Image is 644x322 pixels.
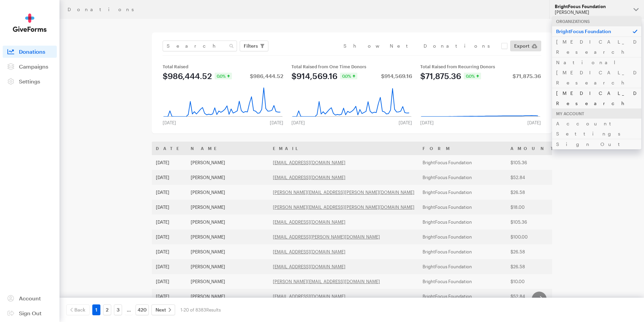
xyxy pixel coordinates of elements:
td: [PERSON_NAME] [187,215,269,229]
td: [DATE] [152,200,187,215]
a: [EMAIL_ADDRESS][DOMAIN_NAME] [273,264,345,269]
div: 0.0% [340,73,357,79]
input: Search Name & Email [163,41,237,51]
img: GiveForms [13,14,47,32]
a: [EMAIL_ADDRESS][DOMAIN_NAME] [273,175,345,180]
div: 0.0% [215,73,232,79]
a: [EMAIL_ADDRESS][PERSON_NAME][DOMAIN_NAME] [273,234,380,240]
td: [DATE] [152,215,187,229]
a: 2 [103,304,111,315]
td: BrightFocus Foundation [419,170,506,185]
td: [PERSON_NAME] [187,274,269,289]
th: Form [419,142,506,155]
a: Donations [3,46,57,58]
div: [DATE] [266,120,287,125]
a: National [MEDICAL_DATA] Research [552,57,641,88]
div: 0.0% [464,73,481,79]
td: [DATE] [152,229,187,244]
div: 1-20 of 8383 [181,304,221,315]
div: Organizations [552,16,641,26]
td: [PERSON_NAME] [187,200,269,215]
div: Total Raised from One Time Donors [291,64,412,69]
a: Account [3,292,57,304]
a: [EMAIL_ADDRESS][DOMAIN_NAME] [273,160,345,165]
div: $71,875.36 [512,73,541,79]
div: My Account [552,108,641,119]
p: BrightFocus Foundation [552,26,641,36]
span: Sign Out [19,310,42,316]
div: $986,444.52 [250,73,283,79]
div: $914,569.16 [381,73,412,79]
td: BrightFocus Foundation [419,274,506,289]
td: [PERSON_NAME] [187,170,269,185]
td: [DATE] [152,259,187,274]
td: $26.58 [506,244,561,259]
span: Account [19,295,41,301]
span: Results [206,307,221,313]
td: $26.58 [506,185,561,200]
a: Next [151,304,175,315]
div: [DATE] [159,120,180,125]
div: BrightFocus Foundation [555,4,628,9]
div: $914,569.16 [291,72,337,80]
td: [PERSON_NAME] [187,259,269,274]
span: Settings [19,78,40,84]
td: $105.36 [506,215,561,229]
div: [DATE] [416,120,438,125]
td: [PERSON_NAME] [187,244,269,259]
td: [DATE] [152,155,187,170]
a: [MEDICAL_DATA] Research [552,36,641,57]
a: [EMAIL_ADDRESS][DOMAIN_NAME] [273,249,345,254]
div: Total Raised from Recurring Donors [420,64,541,69]
td: $10.00 [506,274,561,289]
td: [PERSON_NAME] [187,185,269,200]
a: [PERSON_NAME][EMAIL_ADDRESS][PERSON_NAME][DOMAIN_NAME] [273,190,414,195]
span: Donations [19,48,45,55]
td: BrightFocus Foundation [419,289,506,304]
td: [PERSON_NAME] [187,229,269,244]
span: Filters [244,42,258,50]
td: [DATE] [152,244,187,259]
td: BrightFocus Foundation [419,244,506,259]
th: Name [187,142,269,155]
div: $986,444.52 [163,72,212,80]
div: $71,875.36 [420,72,461,80]
td: BrightFocus Foundation [419,215,506,229]
td: BrightFocus Foundation [419,185,506,200]
a: Sign Out [552,139,641,149]
td: $26.58 [506,259,561,274]
th: Date [152,142,187,155]
td: $105.36 [506,155,561,170]
td: $100.00 [506,229,561,244]
a: Settings [3,75,57,88]
button: Filters [240,41,268,51]
div: [DATE] [395,120,416,125]
span: Campaigns [19,63,48,70]
a: Sign Out [3,307,57,319]
a: [EMAIL_ADDRESS][DOMAIN_NAME] [273,294,345,299]
td: BrightFocus Foundation [419,229,506,244]
td: [PERSON_NAME] [187,289,269,304]
a: Campaigns [3,60,57,73]
a: [EMAIL_ADDRESS][DOMAIN_NAME] [273,219,345,225]
div: [DATE] [287,120,309,125]
a: [PERSON_NAME][EMAIL_ADDRESS][DOMAIN_NAME] [273,279,380,284]
td: [DATE] [152,274,187,289]
a: Account Settings [552,118,641,139]
td: BrightFocus Foundation [419,155,506,170]
th: Amount [506,142,561,155]
span: Next [156,306,166,314]
td: BrightFocus Foundation [419,200,506,215]
td: $52.84 [506,289,561,304]
div: [PERSON_NAME] [555,9,628,15]
a: [MEDICAL_DATA] Research [552,88,641,108]
td: $52.84 [506,170,561,185]
div: [DATE] [523,120,545,125]
td: $18.00 [506,200,561,215]
td: [DATE] [152,289,187,304]
a: [PERSON_NAME][EMAIL_ADDRESS][PERSON_NAME][DOMAIN_NAME] [273,204,414,210]
a: 420 [136,304,149,315]
th: Email [269,142,419,155]
a: Export [510,41,541,51]
td: [DATE] [152,185,187,200]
